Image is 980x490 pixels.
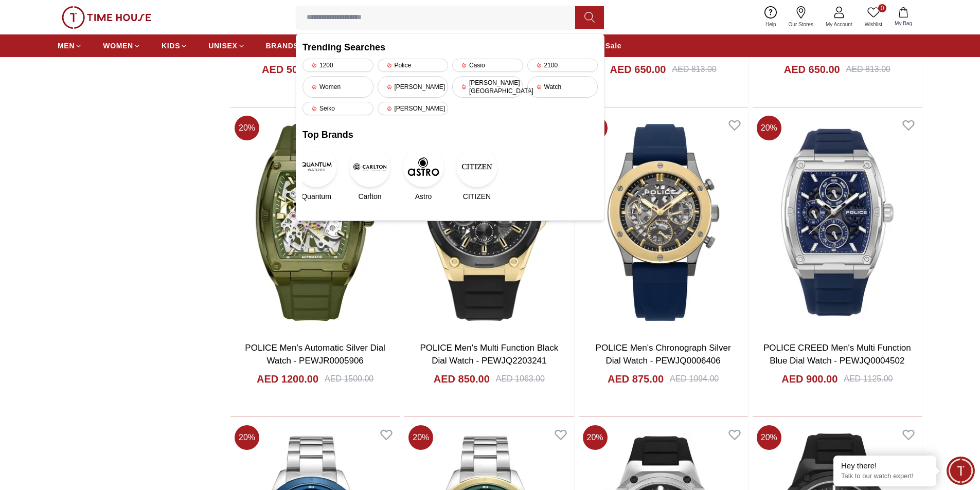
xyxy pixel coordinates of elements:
[757,425,781,450] span: 20 %
[230,112,400,333] img: POLICE Men's Automatic Silver Dial Watch - PEWJR0005906
[296,146,337,187] img: Quantum
[420,343,559,366] a: POLICE Men's Multi Function Black Dial Watch - PEWJQ2203241
[302,128,598,142] h2: Top Brands
[58,37,82,55] a: MEN
[408,425,433,450] span: 20 %
[208,37,245,55] a: UNISEX
[784,62,840,77] h4: AED 650.00
[452,59,523,72] div: Casio
[302,102,373,115] div: Seiko
[841,472,929,481] p: Talk to our watch expert!
[302,40,598,55] h2: Trending Searches
[404,112,574,333] img: POLICE Men's Multi Function Black Dial Watch - PEWJQ2203241
[162,41,180,51] span: KIDS
[610,62,666,77] h4: AED 650.00
[378,102,449,115] div: [PERSON_NAME]
[761,21,780,28] span: Help
[890,20,916,27] span: My Bag
[103,41,133,51] span: WOMEN
[757,116,781,140] span: 20 %
[781,372,838,386] h4: AED 900.00
[378,59,449,72] div: Police
[302,59,373,72] div: 1200
[785,21,817,28] span: Our Stores
[434,372,490,386] h4: AED 850.00
[753,112,922,333] img: POLICE CREED Men's Multi Function Blue Dial Watch - PEWJQ0004502
[888,5,918,29] button: My Bag
[496,373,545,385] div: AED 1063.00
[861,21,886,28] span: Wishlist
[257,372,318,386] h4: AED 1200.00
[62,6,151,29] img: ...
[403,146,444,187] img: Astro
[325,373,373,385] div: AED 1500.00
[822,21,857,28] span: My Account
[58,41,75,51] span: MEN
[878,4,886,12] span: 0
[235,116,259,140] span: 20 %
[302,76,373,98] div: Women
[583,425,608,450] span: 20 %
[302,146,330,202] a: QuantumQuantum
[596,343,731,366] a: POLICE Men's Chronograph Silver Dial Watch - PEWJQ0006406
[266,41,299,51] span: BRANDS
[859,4,888,30] a: 0Wishlist
[245,343,385,366] a: POLICE Men's Automatic Silver Dial Watch - PEWJR0005906
[763,343,911,366] a: POLICE CREED Men's Multi Function Blue Dial Watch - PEWJQ0004502
[349,146,390,187] img: Carlton
[452,76,523,98] div: [PERSON_NAME][GEOGRAPHIC_DATA]
[208,41,237,51] span: UNISEX
[844,373,893,385] div: AED 1125.00
[527,59,598,72] div: 2100
[846,63,890,76] div: AED 813.00
[103,37,141,55] a: WOMEN
[358,191,381,202] span: Carlton
[378,76,449,98] div: [PERSON_NAME]
[356,146,384,202] a: CarltonCarlton
[670,373,719,385] div: AED 1094.00
[672,63,716,76] div: AED 813.00
[162,37,188,55] a: KIDS
[759,4,782,30] a: Help
[409,146,437,202] a: AstroAstro
[527,76,598,98] div: Watch
[301,191,331,202] span: Quantum
[579,112,748,333] img: POLICE Men's Chronograph Silver Dial Watch - PEWJQ0006406
[463,191,491,202] span: CITIZEN
[463,146,491,202] a: CITIZENCITIZEN
[947,457,975,485] div: Chat Widget
[841,461,929,471] div: Hey there!
[266,37,299,55] a: BRANDS
[415,191,432,202] span: Astro
[456,146,497,187] img: CITIZEN
[782,4,819,30] a: Our Stores
[608,372,664,386] h4: AED 875.00
[262,62,318,77] h4: AED 500.00
[235,425,259,450] span: 20 %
